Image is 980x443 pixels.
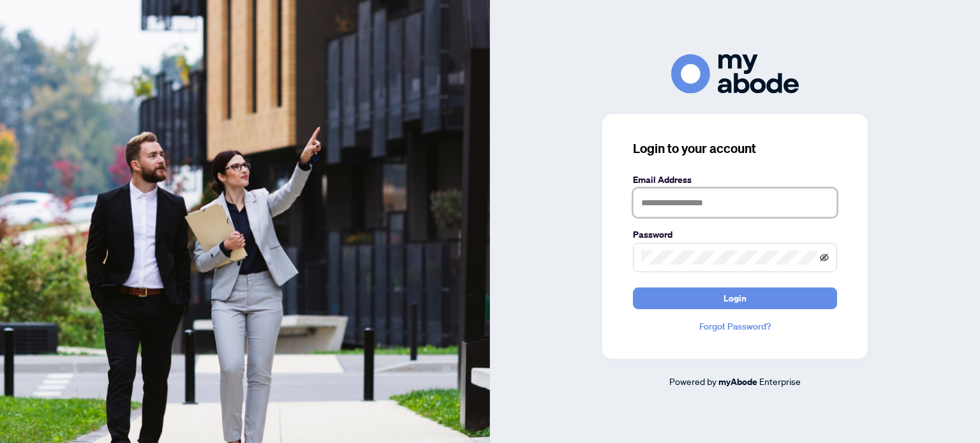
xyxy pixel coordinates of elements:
label: Password [633,228,837,242]
label: Email Address [633,173,837,187]
a: myAbode [718,375,757,389]
a: Forgot Password? [633,319,837,333]
span: Enterprise [759,375,801,387]
span: Login [724,288,746,309]
span: Powered by [669,375,716,387]
img: ma-logo [671,54,799,93]
span: eye-invisible [820,253,829,262]
button: Login [633,287,837,309]
h3: Login to your account [633,140,837,157]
